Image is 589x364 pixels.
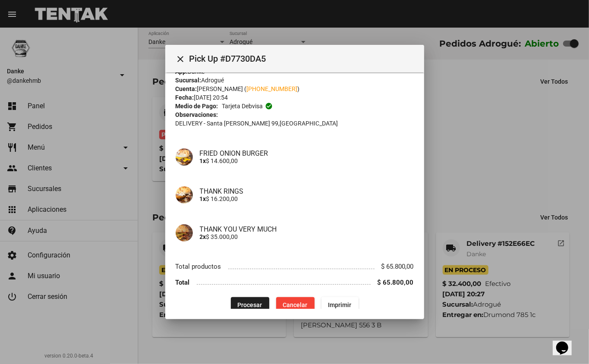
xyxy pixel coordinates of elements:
[200,157,414,164] p: $ 14.600,00
[321,297,359,313] button: Imprimir
[176,186,193,204] img: 1d3925b4-3dc7-452b-aa71-7cd7831306f0.png
[176,85,197,92] strong: Cuenta:
[200,195,206,202] b: 1x
[247,85,298,92] a: [PHONE_NUMBER]
[176,77,202,84] strong: Sucursal:
[176,274,414,290] li: Total $ 65.800,00
[200,157,206,164] b: 1x
[189,52,417,66] span: Pick Up #D7730DA5
[172,50,189,67] button: Cerrar
[176,54,186,64] mat-icon: Cerrar
[176,76,414,85] div: Adrogué
[231,297,269,313] button: Procesar
[176,85,414,93] div: [PERSON_NAME] ( )
[222,102,263,110] span: Tarjeta debvisa
[238,301,262,308] span: Procesar
[176,148,193,166] img: f9a7515b-63d8-4b46-9e08-95b670b3fd05.png
[328,301,352,308] span: Imprimir
[200,233,414,240] p: $ 35.000,00
[176,102,218,110] strong: Medio de Pago:
[200,195,414,202] p: $ 16.200,00
[200,149,414,157] h4: FRIED ONION BURGER
[176,224,193,242] img: 60f4cbaf-b0e4-4933-a206-3fb71a262f74.png
[200,233,206,240] b: 2x
[176,259,414,275] li: Total productos $ 65.800,00
[200,187,414,195] h4: THANK RINGS
[265,102,273,110] mat-icon: check_circle
[200,225,414,233] h4: THANK YOU VERY MUCH
[176,93,414,102] div: [DATE] 20:54
[283,301,308,308] span: Cancelar
[553,329,580,355] iframe: chat widget
[176,94,194,101] strong: Fecha:
[176,119,414,128] p: DELIVERY - Santa [PERSON_NAME] 99,[GEOGRAPHIC_DATA]
[176,111,218,118] strong: Observaciones:
[276,297,315,313] button: Cancelar
[176,68,188,75] strong: App:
